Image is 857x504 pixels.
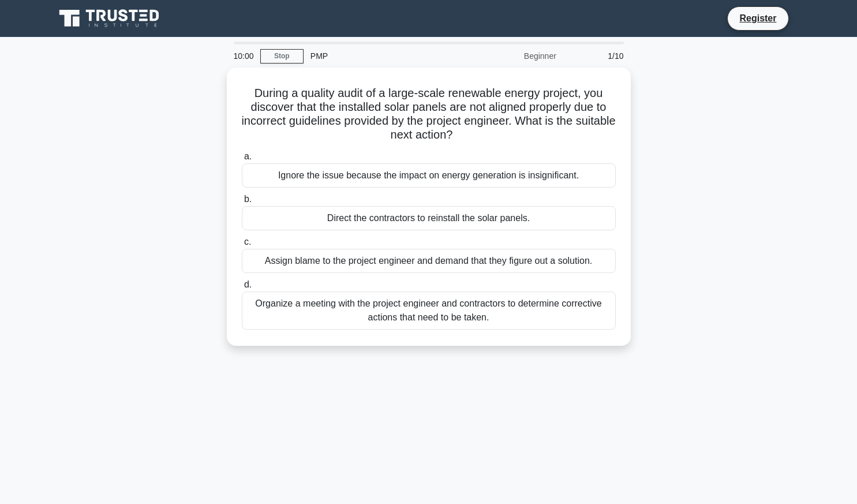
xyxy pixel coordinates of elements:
div: Ignore the issue because the impact on energy generation is insignificant. [242,163,616,188]
span: d. [244,279,252,289]
div: PMP [304,44,462,68]
div: Direct the contractors to reinstall the solar panels. [242,206,616,230]
span: a. [244,151,252,161]
div: Assign blame to the project engineer and demand that they figure out a solution. [242,249,616,273]
span: c. [244,237,251,247]
div: 1/10 [563,44,631,68]
div: Organize a meeting with the project engineer and contractors to determine corrective actions that... [242,292,616,330]
a: Register [732,11,783,25]
h5: During a quality audit of a large-scale renewable energy project, you discover that the installed... [241,86,617,143]
a: Stop [260,49,304,64]
div: Beginner [462,44,563,68]
div: 10:00 [227,44,260,68]
span: b. [244,194,252,204]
